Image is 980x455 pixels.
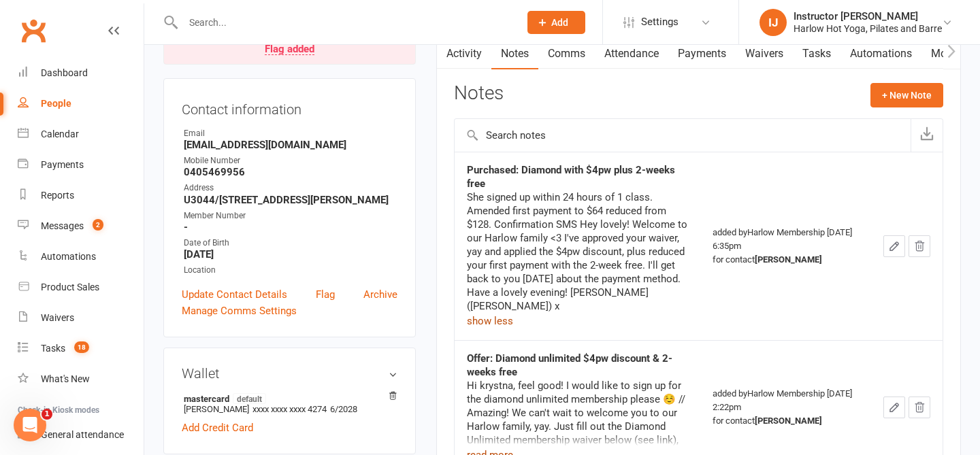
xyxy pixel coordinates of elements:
[755,416,822,426] strong: [PERSON_NAME]
[870,83,943,107] button: + New Note
[759,9,787,36] div: IJ
[316,286,335,303] a: Flag
[184,237,397,250] div: Date of Birth
[14,409,46,441] iframe: Intercom live chat
[551,17,568,28] span: Add
[41,67,88,78] div: Dashboard
[41,159,84,170] div: Payments
[641,7,679,37] span: Settings
[182,366,397,381] h3: Wallet
[736,38,793,69] a: Waivers
[182,391,397,416] li: [PERSON_NAME]
[179,13,510,32] input: Search...
[41,373,90,384] div: What's New
[18,180,144,211] a: Reports
[18,303,144,333] a: Waivers
[184,393,391,404] strong: mastercard
[455,119,911,152] input: Search notes
[184,182,397,195] div: Address
[233,393,266,404] span: default
[41,98,71,109] div: People
[18,272,144,303] a: Product Sales
[93,219,103,231] span: 2
[184,209,397,222] div: Member Number
[184,264,397,277] div: Location
[713,226,859,267] div: added by Harlow Membership [DATE] 6:35pm
[74,341,89,353] span: 18
[265,44,314,55] div: Flag added
[41,129,79,139] div: Calendar
[18,150,144,180] a: Payments
[527,11,585,34] button: Add
[182,420,253,436] a: Add Credit Card
[467,352,672,378] strong: Offer: Diamond unlimited $4pw discount & 2-weeks free
[713,253,859,267] div: for contact
[184,166,397,178] strong: 0405469956
[184,139,397,151] strong: [EMAIL_ADDRESS][DOMAIN_NAME]
[182,286,287,303] a: Update Contact Details
[41,282,99,292] div: Product Sales
[184,127,397,140] div: Email
[184,194,397,206] strong: U3044/[STREET_ADDRESS][PERSON_NAME]
[840,38,921,69] a: Automations
[668,38,736,69] a: Payments
[713,387,859,428] div: added by Harlow Membership [DATE] 2:22pm
[18,119,144,150] a: Calendar
[18,333,144,364] a: Tasks 18
[18,241,144,272] a: Automations
[41,343,65,354] div: Tasks
[18,420,144,450] a: General attendance kiosk mode
[41,429,124,440] div: General attendance
[794,10,942,22] div: Instructor [PERSON_NAME]
[467,164,675,190] strong: Purchased: Diamond with $4pw plus 2-weeks free
[363,286,397,303] a: Archive
[538,38,595,69] a: Comms
[184,154,397,167] div: Mobile Number
[330,404,357,414] span: 6/2028
[41,220,84,231] div: Messages
[184,221,397,233] strong: -
[437,38,491,69] a: Activity
[18,88,144,119] a: People
[713,414,859,428] div: for contact
[182,97,397,117] h3: Contact information
[467,190,688,313] div: She signed up within 24 hours of 1 class. Amended first payment to $64 reduced from $128. Confirm...
[41,251,96,262] div: Automations
[41,190,74,201] div: Reports
[16,14,50,48] a: Clubworx
[794,22,942,35] div: Harlow Hot Yoga, Pilates and Barre
[18,58,144,88] a: Dashboard
[41,312,74,323] div: Waivers
[252,404,327,414] span: xxxx xxxx xxxx 4274
[491,38,538,69] a: Notes
[793,38,840,69] a: Tasks
[42,409,52,420] span: 1
[467,313,513,329] button: show less
[755,254,822,265] strong: [PERSON_NAME]
[454,83,504,107] h3: Notes
[18,211,144,241] a: Messages 2
[184,248,397,260] strong: [DATE]
[18,364,144,394] a: What's New
[182,303,297,319] a: Manage Comms Settings
[595,38,668,69] a: Attendance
